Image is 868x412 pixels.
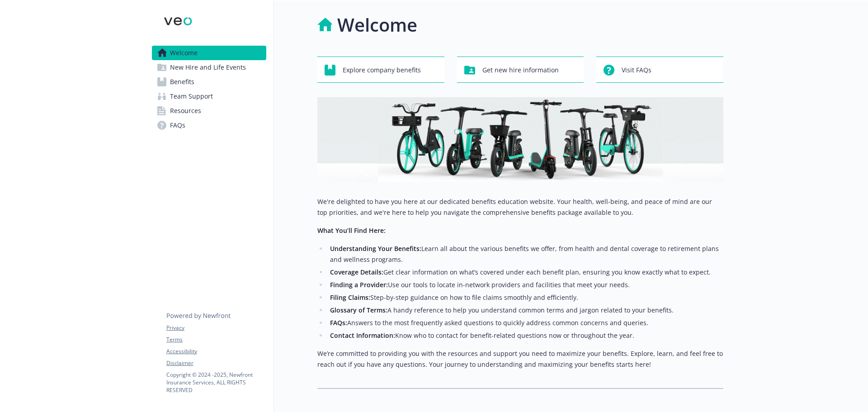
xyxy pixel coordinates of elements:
a: Terms [166,336,266,344]
li: Get clear information on what’s covered under each benefit plan, ensuring you know exactly what t... [327,267,723,278]
p: Copyright © 2024 - 2025 , Newfront Insurance Services, ALL RIGHTS RESERVED [166,371,266,394]
span: New Hire and Life Events [170,60,246,75]
p: We're delighted to have you here at our dedicated benefits education website. Your health, well-b... [317,196,723,218]
button: Explore company benefits [317,57,444,83]
a: Resources [152,104,266,118]
span: Team Support [170,89,213,104]
strong: Contact Information: [330,331,395,340]
span: Benefits [170,75,194,89]
strong: FAQs: [330,318,347,327]
strong: Finding a Provider: [330,280,388,289]
span: Get new hire information [482,62,559,79]
a: Disclaimer [166,359,266,367]
li: Answers to the most frequently asked questions to quickly address common concerns and queries. [327,317,723,328]
li: Know who to contact for benefit-related questions now or throughout the year. [327,330,723,341]
li: Use our tools to locate in-network providers and facilities that meet your needs. [327,279,723,290]
a: Welcome [152,46,266,60]
strong: Filing Claims: [330,293,370,302]
span: Visit FAQs [622,62,651,79]
a: FAQs [152,118,266,133]
a: Benefits [152,75,266,89]
li: Step-by-step guidance on how to file claims smoothly and efficiently. [327,292,723,303]
button: Visit FAQs [596,57,723,83]
p: We’re committed to providing you with the resources and support you need to maximize your benefit... [317,348,723,370]
img: overview page banner [317,97,723,182]
li: Learn all about the various benefits we offer, from health and dental coverage to retirement plan... [327,243,723,265]
h1: Welcome [337,11,417,38]
li: A handy reference to help you understand common terms and jargon related to your benefits. [327,305,723,316]
span: Welcome [170,46,198,60]
strong: What You’ll Find Here: [317,226,386,235]
span: FAQs [170,118,185,133]
a: Privacy [166,324,266,332]
a: Accessibility [166,347,266,355]
button: Get new hire information [457,57,584,83]
a: New Hire and Life Events [152,60,266,75]
span: Resources [170,104,201,118]
strong: Understanding Your Benefits: [330,244,421,253]
strong: Glossary of Terms: [330,306,387,314]
strong: Coverage Details: [330,268,383,276]
a: Team Support [152,89,266,104]
span: Explore company benefits [343,62,421,79]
